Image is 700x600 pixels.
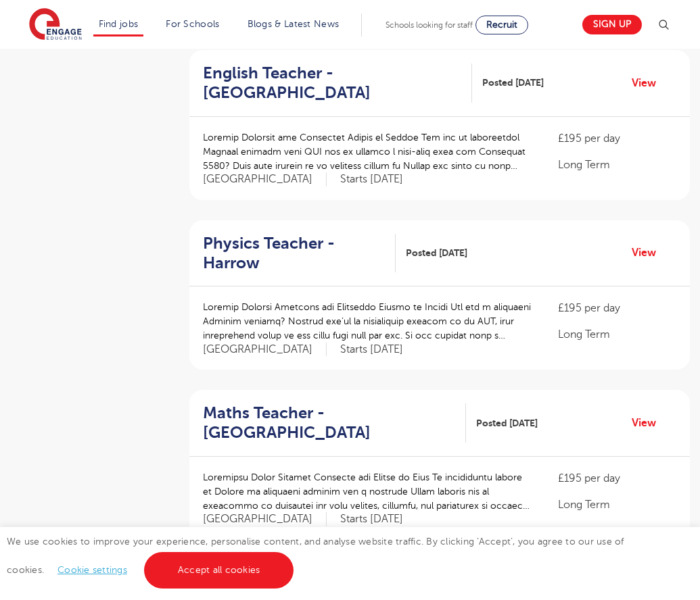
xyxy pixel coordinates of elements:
p: Long Term [558,497,676,513]
p: £195 per day [558,300,676,316]
span: We use cookies to improve your experience, personalise content, and analyse website traffic. By c... [7,536,624,575]
span: [GEOGRAPHIC_DATA] [203,172,327,186]
a: Physics Teacher - Harrow [203,234,396,273]
p: Starts [DATE] [340,512,403,526]
p: Loremip Dolorsi Ametcons adi Elitseddo Eiusmo te Incidi Utl etd m aliquaeni Adminim veniamq? Nost... [203,300,531,343]
a: Recruit [475,16,528,34]
a: Blogs & Latest News [248,19,340,29]
p: Long Term [558,326,676,343]
a: View [632,74,666,92]
span: [GEOGRAPHIC_DATA] [203,512,327,526]
span: Posted [DATE] [482,76,544,90]
a: View [632,414,666,432]
p: Loremip Dolorsit ame Consectet Adipis el Seddoe Tem inc ut laboreetdol Magnaal enimadm veni QUI n... [203,130,531,173]
a: Accept all cookies [144,552,294,589]
span: [GEOGRAPHIC_DATA] [203,343,327,357]
h2: English Teacher - [GEOGRAPHIC_DATA] [203,64,461,103]
p: £195 per day [558,470,676,486]
p: Starts [DATE] [340,172,403,186]
h2: Physics Teacher - Harrow [203,234,385,273]
a: For Schools [166,19,219,29]
p: Starts [DATE] [340,343,403,357]
p: Loremipsu Dolor Sitamet Consecte adi Elitse do Eius Te incididuntu labore et Dolore ma aliquaeni ... [203,470,531,513]
a: Sign up [582,15,642,34]
span: Posted [DATE] [476,416,538,430]
p: £195 per day [558,130,676,147]
a: English Teacher - [GEOGRAPHIC_DATA] [203,64,472,103]
span: Posted [DATE] [406,246,467,260]
h2: Maths Teacher - [GEOGRAPHIC_DATA] [203,403,455,443]
a: View [632,244,666,261]
a: Maths Teacher - [GEOGRAPHIC_DATA] [203,403,466,443]
span: Recruit [486,20,517,30]
a: Cookie settings [57,565,127,575]
p: Long Term [558,157,676,173]
img: Engage Education [29,8,82,42]
a: Find jobs [99,19,139,29]
span: Schools looking for staff [386,20,473,30]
